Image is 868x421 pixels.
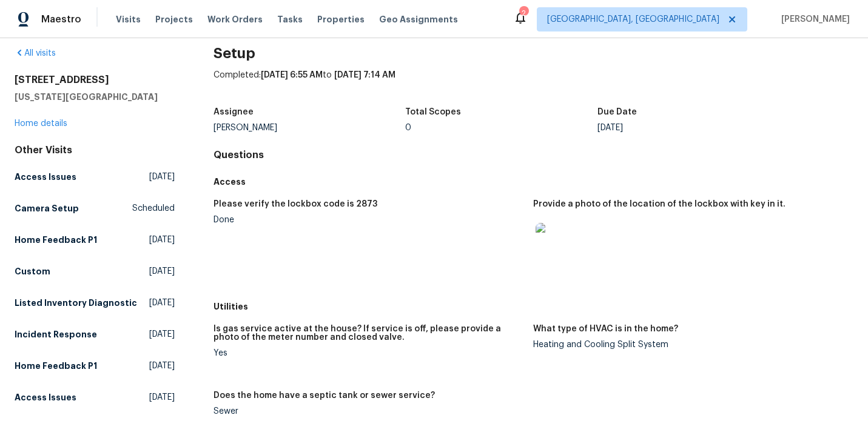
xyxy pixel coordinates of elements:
h5: Home Feedback P1 [15,360,97,372]
h5: Home Feedback P1 [15,234,97,246]
a: Camera SetupScheduled [15,197,175,219]
span: Maestro [41,13,81,25]
a: Listed Inventory Diagnostic[DATE] [15,292,175,314]
h5: Assignee [214,108,254,116]
div: 2 [519,7,528,19]
span: Work Orders [207,13,263,25]
div: Yes [214,349,524,357]
span: Projects [155,13,193,25]
h5: Incident Response [15,328,97,340]
a: Custom[DATE] [15,260,175,282]
a: Home Feedback P1[DATE] [15,355,175,377]
h5: Due Date [597,108,637,116]
h5: Is gas service active at the house? If service is off, please provide a photo of the meter number... [214,325,524,342]
span: [DATE] [149,391,175,403]
h5: Please verify the lockbox code is 2873 [214,200,377,208]
span: [DATE] [149,265,175,277]
span: Tasks [277,15,303,24]
span: [DATE] [149,297,175,309]
h2: Setup [214,47,853,59]
span: [DATE] 7:14 AM [334,71,395,79]
span: [DATE] [149,360,175,372]
div: Completed: to [214,69,853,101]
a: All visits [15,49,56,58]
div: [PERSON_NAME] [214,124,406,132]
h5: Total Scopes [405,108,461,116]
h5: Provide a photo of the location of the lockbox with key in it. [533,200,786,208]
span: [DATE] 6:55 AM [261,71,323,79]
a: Home Feedback P1[DATE] [15,229,175,251]
span: Properties [317,13,365,25]
h5: Access Issues [15,171,76,183]
span: [PERSON_NAME] [776,13,850,25]
h5: Does the home have a septic tank or sewer service? [214,391,435,400]
a: Access Issues[DATE] [15,386,175,408]
h5: [US_STATE][GEOGRAPHIC_DATA] [15,91,175,103]
h2: [STREET_ADDRESS] [15,74,175,86]
div: 0 [405,124,597,132]
h4: Questions [214,149,853,161]
h5: Custom [15,265,50,277]
h5: Listed Inventory Diagnostic [15,297,137,309]
h5: What type of HVAC is in the home? [533,325,678,333]
span: [GEOGRAPHIC_DATA], [GEOGRAPHIC_DATA] [547,13,719,25]
a: Access Issues[DATE] [15,166,175,188]
div: Sewer [214,407,524,416]
div: Heating and Cooling Split System [533,340,844,349]
h5: Utilities [214,300,853,313]
span: Visits [116,13,141,25]
a: Incident Response[DATE] [15,323,175,345]
div: Done [214,216,524,224]
div: Other Visits [15,144,175,156]
div: [DATE] [597,124,790,132]
span: [DATE] [149,328,175,340]
h5: Camera Setup [15,202,79,214]
span: Scheduled [132,202,175,214]
h5: Access Issues [15,391,76,403]
span: [DATE] [149,171,175,183]
span: Geo Assignments [379,13,458,25]
h5: Access [214,176,853,188]
span: [DATE] [149,234,175,246]
a: Home details [15,119,67,128]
